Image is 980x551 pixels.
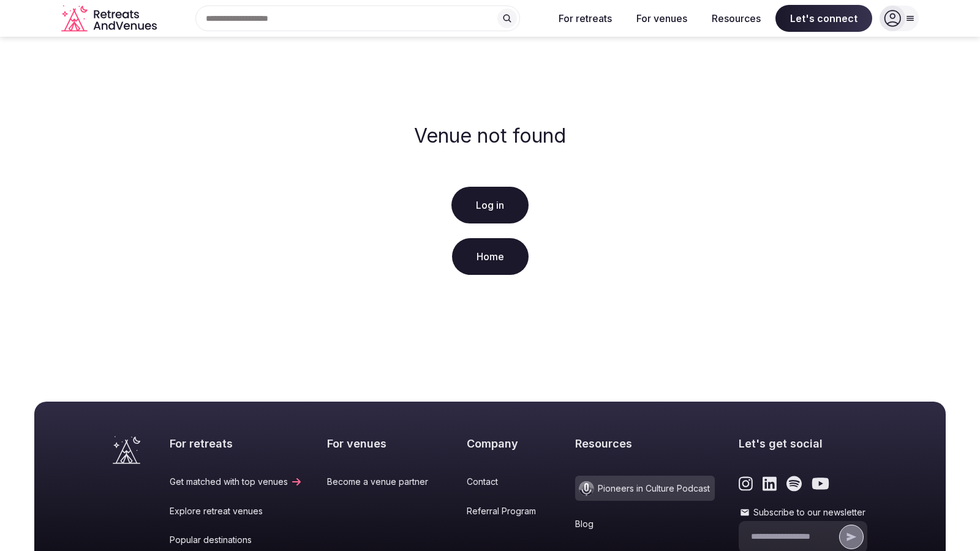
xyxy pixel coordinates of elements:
[575,476,715,501] a: Pioneers in Culture Podcast
[575,518,715,530] a: Blog
[627,5,697,32] button: For venues
[812,476,829,492] a: Link to the retreats and venues Youtube page
[170,534,303,546] a: Popular destinations
[327,436,443,451] h2: For venues
[763,476,777,492] a: Link to the retreats and venues LinkedIn page
[452,238,529,275] a: Home
[414,124,566,148] h2: Venue not found
[170,436,303,451] h2: For retreats
[170,505,303,517] a: Explore retreat venues
[467,436,551,451] h2: Company
[327,476,443,488] a: Become a venue partner
[467,476,551,488] a: Contact
[786,476,802,492] a: Link to the retreats and venues Spotify page
[451,187,529,223] a: Log in
[702,5,771,32] button: Resources
[739,436,867,451] h2: Let's get social
[61,5,159,32] a: Visit the homepage
[113,436,140,464] a: Visit the homepage
[739,506,867,519] label: Subscribe to our newsletter
[549,5,622,32] button: For retreats
[775,5,872,32] span: Let's connect
[575,436,715,451] h2: Resources
[739,476,753,492] a: Link to the retreats and venues Instagram page
[467,505,551,517] a: Referral Program
[61,5,159,32] svg: Retreats and Venues company logo
[170,476,303,488] a: Get matched with top venues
